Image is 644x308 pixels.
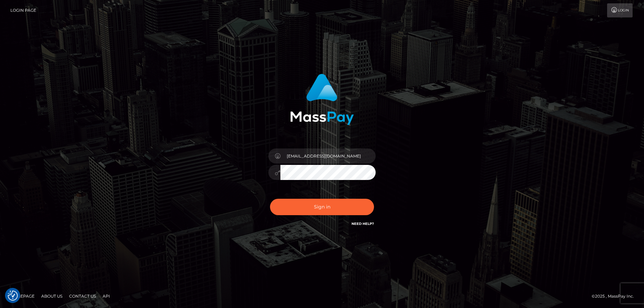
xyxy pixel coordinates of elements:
[100,291,113,301] a: API
[7,291,37,301] a: Homepage
[8,291,18,301] img: Revisit consent button
[10,3,36,17] a: Login Page
[270,199,374,215] button: Sign in
[39,291,65,301] a: About Us
[290,74,354,125] img: MassPay Login
[607,3,633,17] a: Login
[592,293,639,300] div: © 2025 , MassPay Inc.
[280,148,376,164] input: Username...
[352,222,374,226] a: Need Help?
[8,291,18,301] button: Consent Preferences
[66,291,99,301] a: Contact Us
